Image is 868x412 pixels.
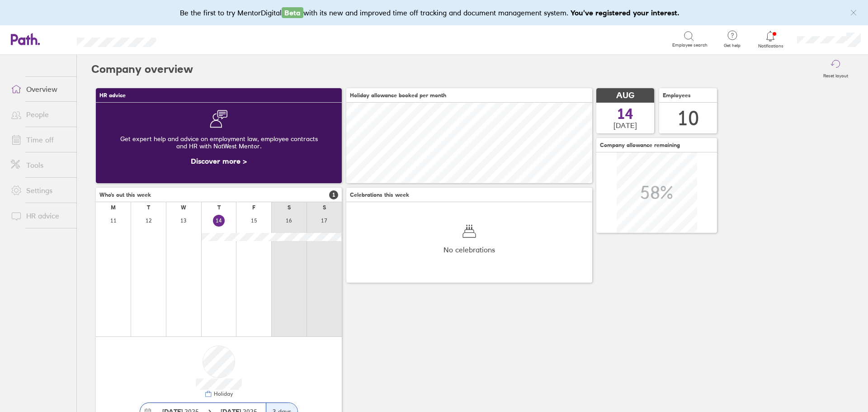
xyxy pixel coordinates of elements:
a: Overview [4,80,76,98]
span: Who's out this week [99,192,151,198]
span: Company allowance remaining [600,142,680,148]
div: F [252,204,255,211]
span: Holiday allowance booked per month [350,92,446,99]
div: Holiday [212,391,233,397]
div: S [323,204,326,211]
span: Employee search [672,43,708,48]
span: HR advice [99,92,126,99]
span: No celebrations [443,246,495,254]
span: AUG [616,91,634,100]
div: M [111,204,116,211]
div: 10 [677,107,699,130]
span: 14 [617,107,633,121]
div: T [147,204,150,211]
div: T [217,204,221,211]
span: Employees [663,92,691,99]
span: [DATE] [613,121,637,129]
a: Discover more > [191,156,247,166]
a: Settings [4,181,76,199]
div: S [288,204,291,211]
div: Be the first to try MentorDigital with its new and improved time off tracking and document manage... [180,7,689,18]
a: People [4,105,76,123]
button: Reset layout [818,55,854,84]
a: Notifications [756,30,785,49]
div: W [181,204,186,211]
h2: Company overview [91,55,193,84]
div: Search [180,35,203,43]
div: Get expert help and advice on employment law, employee contracts and HR with NatWest Mentor. [103,128,335,157]
span: Celebrations this week [350,192,409,198]
span: Notifications [756,43,785,49]
span: Beta [282,7,303,18]
label: Reset layout [818,71,854,79]
a: HR advice [4,207,76,225]
a: Time off [4,131,76,149]
b: You've registered your interest. [571,8,679,17]
a: Tools [4,156,76,174]
span: 1 [329,190,338,199]
span: Get help [717,43,747,48]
